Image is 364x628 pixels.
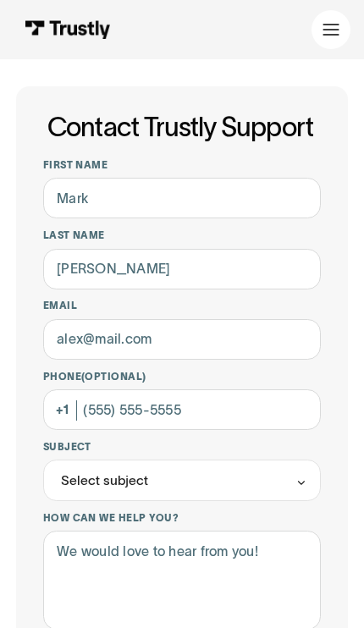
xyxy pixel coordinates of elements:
h1: Contact Trustly Support [40,113,322,141]
div: Select subject [61,471,148,490]
input: (555) 555-5555 [43,389,322,430]
input: Alex [43,178,322,218]
label: First name [43,158,322,172]
label: Phone [43,370,322,383]
input: alex@mail.com [43,319,322,360]
span: (Optional) [81,371,146,382]
input: Howard [43,249,322,289]
label: Email [43,299,322,312]
label: How can we help you? [43,511,322,525]
label: Last name [43,229,322,242]
label: Subject [43,440,322,454]
img: Trustly Logo [25,20,110,38]
div: Select subject [43,460,322,501]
